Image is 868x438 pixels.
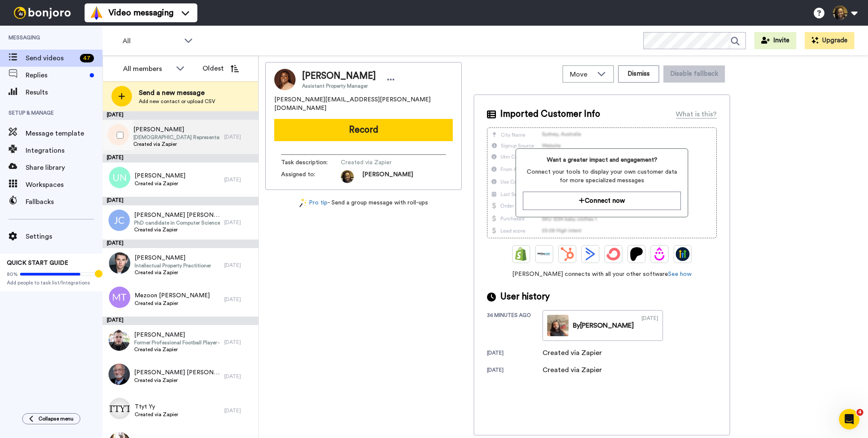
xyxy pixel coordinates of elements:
img: ConvertKit [607,247,620,261]
div: 47 [80,54,94,62]
div: All members [123,64,172,74]
img: Drip [653,247,666,261]
img: a8f63f99-5d3b-4196-be8a-e9ace49d3b88-thumb.jpg [547,315,569,336]
span: User history [500,290,550,303]
span: 80% [7,271,18,278]
span: Integrations [26,145,103,156]
span: [PERSON_NAME] [134,331,220,339]
div: [DATE] [103,197,258,205]
div: [DATE] [642,315,658,336]
span: Fallbacks [26,197,103,207]
div: [DATE] [103,111,258,120]
button: Dismiss [618,65,659,83]
div: [DATE] [487,367,542,375]
img: GoHighLevel [676,247,689,261]
span: Created via Zapier [135,269,211,276]
span: 4 [856,409,863,416]
iframe: Intercom live chat [839,409,859,429]
div: [DATE] [487,349,542,358]
span: Send videos [26,53,76,63]
a: By[PERSON_NAME][DATE] [542,310,663,341]
span: Video messaging [108,7,173,19]
span: Ttyt Yy [135,402,178,411]
span: [PERSON_NAME] connects with all your other software [487,270,717,278]
span: [PERSON_NAME] [135,172,185,180]
span: Replies [26,70,86,80]
div: [DATE] [103,154,258,163]
img: vm-color.svg [90,6,103,20]
span: Move [570,69,593,80]
span: Created via Zapier [135,180,185,187]
div: [DATE] [224,262,254,269]
span: Created via Zapier [134,377,220,384]
span: PhD candidate in Computer Science [134,219,220,226]
button: Collapse menu [22,413,80,424]
img: mt.png [109,287,130,308]
img: d3bdd722-ef75-4dd5-955f-7cb9f54c2905.jpg [108,364,130,385]
span: [DEMOGRAPHIC_DATA] Representative for [US_STATE]'s 8th Congressional District [133,134,220,141]
div: [DATE] [224,133,254,140]
span: Want a greater impact and engagement? [523,156,680,164]
span: [PERSON_NAME] [135,254,211,262]
span: Send a new message [139,88,215,98]
img: ACg8ocJE5Uraz61bcHa36AdWwJTeO_LDPOXCjjSOJ9PocmjUJMRKBvQ=s96-c [341,170,354,183]
div: 36 minutes ago [487,312,542,341]
img: Image of Yasmine Kamagate [274,69,296,90]
a: Pro tip [299,198,328,207]
span: Former Professional Football Player - Cornerback [134,339,220,346]
span: Created via Zapier [135,411,178,418]
span: Connect your tools to display your own customer data for more specialized messages [523,168,680,185]
button: Oldest [196,60,245,77]
span: Task description : [281,158,341,167]
span: Created via Zapier [341,158,422,167]
div: [DATE] [224,373,254,380]
img: magic-wand.svg [299,198,307,207]
img: Patreon [630,247,643,261]
img: Ontraport [537,247,551,261]
div: [DATE] [103,240,258,248]
img: 8ce61c78-048e-4252-8d74-33ed60285e82.jpg [109,252,130,274]
span: Created via Zapier [134,226,220,233]
button: Record [274,119,453,141]
img: un.png [109,167,130,188]
span: [PERSON_NAME] [133,125,220,134]
img: jc.png [108,210,130,231]
div: Created via Zapier [542,365,602,375]
span: Workspaces [26,180,103,190]
img: 5d156063-00d3-4ca5-95cc-f050320410b3.jpg [109,398,130,419]
span: [PERSON_NAME] [302,70,376,83]
div: [DATE] [224,176,254,183]
button: Upgrade [805,32,854,49]
button: Disable fallback [663,65,725,83]
span: [PERSON_NAME] [PERSON_NAME] [134,211,220,219]
img: Shopify [514,247,528,261]
span: [PERSON_NAME] [362,170,413,183]
div: Tooltip anchor [95,270,103,278]
span: Collapse menu [38,415,73,422]
span: Assigned to: [281,170,341,183]
button: Invite [754,32,796,49]
div: Created via Zapier [542,348,602,358]
div: [DATE] [224,296,254,303]
span: Created via Zapier [133,141,220,148]
span: Add new contact or upload CSV [139,98,215,105]
button: Connect now [523,192,680,210]
span: Imported Customer Info [500,108,600,121]
span: All [123,36,180,46]
span: Assistant Property Manager [302,83,376,89]
span: QUICK START GUIDE [7,260,68,266]
span: Message template [26,128,103,139]
div: What is this? [676,109,717,119]
img: Hubspot [560,247,574,261]
div: By [PERSON_NAME] [573,320,634,331]
span: Mezoon [PERSON_NAME] [135,291,210,300]
span: Created via Zapier [135,300,210,307]
img: ActiveCampaign [584,247,597,261]
div: [DATE] [224,219,254,226]
span: Share library [26,163,103,173]
span: Created via Zapier [134,346,220,353]
span: Add people to task list/Integrations [7,279,96,286]
img: bj-logo-header-white.svg [10,7,74,19]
